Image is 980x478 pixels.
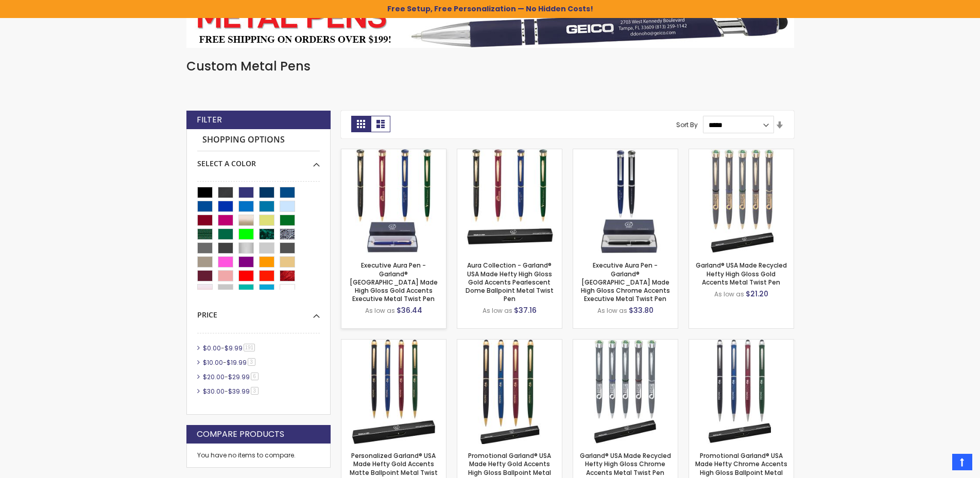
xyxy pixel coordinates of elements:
[714,290,744,298] span: As low as
[689,149,794,157] a: Garland® USA Made Recycled Hefty High Gloss Gold Accents Metal Twist Pen
[251,387,259,395] span: 3
[197,151,320,169] div: Select A Color
[689,149,794,254] img: Garland® USA Made Recycled Hefty High Gloss Gold Accents Metal Twist Pen
[200,344,259,352] a: $0.00-$9.99191
[676,120,698,129] label: Sort By
[186,58,794,75] h1: Custom Metal Pens
[203,358,223,367] span: $10.00
[573,340,678,444] img: Garland® USA Made Recycled Hefty High Gloss Chrome Accents Metal Twist Pen
[197,303,320,320] div: Price
[397,305,422,315] span: $36.44
[581,261,670,303] a: Executive Aura Pen - Garland® [GEOGRAPHIC_DATA] Made High Gloss Chrome Accents Executive Metal Tw...
[203,344,221,352] span: $0.00
[952,454,972,470] a: Top
[573,149,678,254] img: Executive Aura Pen - Garland® USA Made High Gloss Chrome Accents Executive Metal Twist Pen
[341,340,446,444] img: Personalized Garland® USA Made Hefty Gold Accents Matte Ballpoint Metal Twist Stylus Pen
[244,344,255,351] span: 191
[629,305,654,315] span: $33.80
[514,305,537,315] span: $37.16
[225,344,243,352] span: $9.99
[689,339,794,348] a: Promotional Garland® USA Made Hefty Chrome Accents High Gloss Ballpoint Metal Twist Stylus Pen
[350,261,438,303] a: Executive Aura Pen - Garland® [GEOGRAPHIC_DATA] Made High Gloss Gold Accents Executive Metal Twis...
[228,387,250,396] span: $39.99
[186,444,331,468] div: You have no items to compare.
[197,429,284,440] strong: Compare Products
[365,306,395,315] span: As low as
[197,129,320,151] strong: Shopping Options
[248,358,255,366] span: 3
[457,339,562,348] a: Promotional Garland® USA Made Hefty Gold Accents High Gloss Ballpoint Metal Twist Stylus Pen
[483,306,512,315] span: As low as
[580,451,671,476] a: Garland® USA Made Recycled Hefty High Gloss Chrome Accents Metal Twist Pen
[689,340,794,444] img: Promotional Garland® USA Made Hefty Chrome Accents High Gloss Ballpoint Metal Twist Stylus Pen
[227,358,247,367] span: $19.99
[351,116,371,132] strong: Grid
[203,373,225,381] span: $20.00
[341,149,446,157] a: Executive Aura Pen - Garland® USA Made High Gloss Gold Accents Executive Metal Twist Pen
[200,387,262,396] a: $30.00-$39.993
[341,149,446,254] img: Executive Aura Pen - Garland® USA Made High Gloss Gold Accents Executive Metal Twist Pen
[696,261,787,286] a: Garland® USA Made Recycled Hefty High Gloss Gold Accents Metal Twist Pen
[200,358,259,367] a: $10.00-$19.993
[457,149,562,157] a: Aura Collection - Garland® USA Made Hefty High Gloss Gold Accents Pearlescent Dome Ballpoint Meta...
[228,373,250,381] span: $29.99
[457,340,562,444] img: Promotional Garland® USA Made Hefty Gold Accents High Gloss Ballpoint Metal Twist Stylus Pen
[200,373,262,381] a: $20.00-$29.996
[466,261,554,303] a: Aura Collection - Garland® USA Made Hefty High Gloss Gold Accents Pearlescent Dome Ballpoint Meta...
[457,149,562,254] img: Aura Collection - Garland® USA Made Hefty High Gloss Gold Accents Pearlescent Dome Ballpoint Meta...
[203,387,225,396] span: $30.00
[597,306,627,315] span: As low as
[251,373,259,380] span: 6
[746,289,768,299] span: $21.20
[573,339,678,348] a: Garland® USA Made Recycled Hefty High Gloss Chrome Accents Metal Twist Pen
[197,114,222,126] strong: Filter
[341,339,446,348] a: Personalized Garland® USA Made Hefty Gold Accents Matte Ballpoint Metal Twist Stylus Pen
[573,149,678,157] a: Executive Aura Pen - Garland® USA Made High Gloss Chrome Accents Executive Metal Twist Pen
